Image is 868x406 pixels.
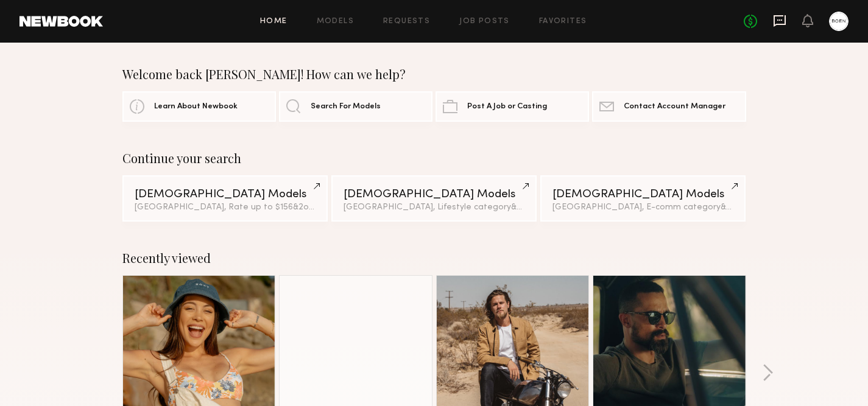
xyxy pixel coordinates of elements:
div: [GEOGRAPHIC_DATA], E-comm category [552,203,733,212]
div: [GEOGRAPHIC_DATA], Lifestyle category [344,203,524,212]
div: [GEOGRAPHIC_DATA], Rate up to $156 [135,203,316,212]
a: [DEMOGRAPHIC_DATA] Models[GEOGRAPHIC_DATA], E-comm category&3other filters [540,175,746,222]
span: Contact Account Manager [624,103,725,111]
div: [DEMOGRAPHIC_DATA] Models [552,189,733,200]
div: Recently viewed [122,251,746,265]
div: Continue your search [122,151,746,166]
a: Job Posts [459,18,510,26]
a: Post A Job or Casting [436,91,589,122]
a: [DEMOGRAPHIC_DATA] Models[GEOGRAPHIC_DATA], Lifestyle category&3other filters [331,175,537,222]
a: [DEMOGRAPHIC_DATA] Models[GEOGRAPHIC_DATA], Rate up to $156&2other filters [122,175,328,222]
a: Models [317,18,354,26]
span: & 2 other filter s [293,203,351,211]
a: Home [260,18,288,26]
span: Learn About Newbook [154,103,238,111]
div: [DEMOGRAPHIC_DATA] Models [344,189,524,200]
a: Favorites [539,18,587,26]
span: & 3 other filter s [511,203,569,211]
span: Search For Models [311,103,381,111]
a: Search For Models [279,91,432,122]
a: Contact Account Manager [592,91,746,122]
span: Post A Job or Casting [467,103,547,111]
div: [DEMOGRAPHIC_DATA] Models [135,189,316,200]
span: & 3 other filter s [721,203,778,211]
a: Requests [383,18,430,26]
a: Learn About Newbook [122,91,276,122]
div: Welcome back [PERSON_NAME]! How can we help? [122,67,746,82]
